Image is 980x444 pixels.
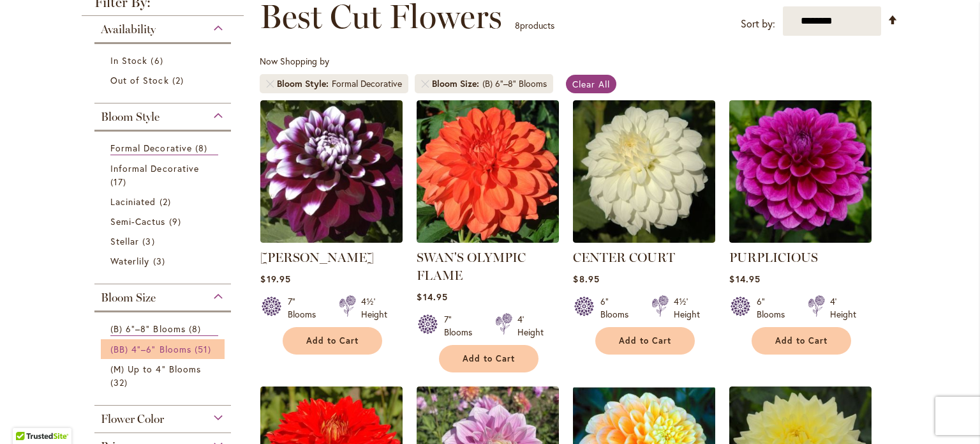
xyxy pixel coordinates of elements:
img: PURPLICIOUS [729,100,872,243]
span: Semi-Cactus [110,215,166,227]
span: Bloom Style [277,77,332,90]
span: 17 [110,175,130,188]
button: Add to Cart [752,327,851,355]
span: Bloom Style [101,110,160,124]
span: 3 [153,254,168,268]
div: 7" Blooms [444,313,480,339]
a: Laciniated 2 [110,195,218,208]
span: 3 [142,234,158,248]
a: Stellar 3 [110,234,218,248]
span: 8 [515,19,520,31]
button: Add to Cart [595,327,695,355]
a: (M) Up to 4" Blooms 32 [110,362,218,389]
span: Bloom Size [432,77,482,90]
button: Add to Cart [283,327,382,355]
a: (B) 6"–8" Blooms 8 [110,322,218,336]
span: 8 [195,141,211,155]
iframe: Launch Accessibility Center [10,399,45,434]
span: Add to Cart [306,335,359,346]
span: (BB) 4"–6" Blooms [110,343,191,355]
a: (BB) 4"–6" Blooms 51 [110,342,218,356]
div: 6" Blooms [600,295,636,321]
div: (B) 6"–8" Blooms [482,77,547,90]
span: $8.95 [573,273,599,285]
a: CENTER COURT [573,250,675,265]
span: Laciniated [110,195,156,208]
div: 4' Height [830,295,856,321]
a: Remove Bloom Size (B) 6"–8" Blooms [421,80,429,88]
span: Availability [101,22,156,36]
span: Now Shopping by [260,55,329,67]
img: Swan's Olympic Flame [417,100,559,243]
div: 4½' Height [361,295,387,321]
a: CENTER COURT [573,233,715,245]
span: 9 [169,215,184,228]
a: Swan's Olympic Flame [417,233,559,245]
a: Ryan C [260,233,403,245]
a: In Stock 6 [110,54,218,67]
span: (M) Up to 4" Blooms [110,363,201,375]
span: Clear All [572,78,610,90]
span: 6 [151,54,166,67]
span: Waterlily [110,255,149,267]
label: Sort by: [741,12,775,36]
div: 6" Blooms [757,295,792,321]
a: Clear All [566,75,616,93]
a: SWAN'S OLYMPIC FLAME [417,250,526,283]
a: Out of Stock 2 [110,73,218,87]
p: products [515,15,554,36]
div: 4' Height [517,313,544,339]
span: 8 [189,322,204,335]
span: $19.95 [260,273,290,285]
span: $14.95 [729,273,760,285]
span: In Stock [110,54,147,66]
button: Add to Cart [439,345,538,372]
a: [PERSON_NAME] [260,250,374,265]
img: CENTER COURT [573,100,715,243]
div: Formal Decorative [332,77,402,90]
a: Informal Decorative 17 [110,162,218,188]
span: 51 [195,342,214,356]
a: Formal Decorative 8 [110,141,218,155]
span: Flower Color [101,412,164,426]
span: Add to Cart [463,353,515,364]
span: Informal Decorative [110,162,199,174]
span: Add to Cart [775,335,828,346]
a: Remove Bloom Style Formal Decorative [266,80,274,88]
a: Waterlily 3 [110,254,218,268]
span: Bloom Size [101,291,156,305]
div: 4½' Height [674,295,700,321]
span: (B) 6"–8" Blooms [110,323,186,335]
span: Formal Decorative [110,142,192,154]
span: 2 [160,195,174,208]
span: Stellar [110,235,139,247]
div: 7" Blooms [288,295,323,321]
img: Ryan C [260,100,403,243]
span: $14.95 [417,291,447,303]
span: Add to Cart [619,335,671,346]
a: PURPLICIOUS [729,233,872,245]
a: Semi-Cactus 9 [110,215,218,228]
span: Out of Stock [110,74,169,86]
a: PURPLICIOUS [729,250,818,265]
span: 32 [110,376,131,389]
span: 2 [172,73,187,87]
